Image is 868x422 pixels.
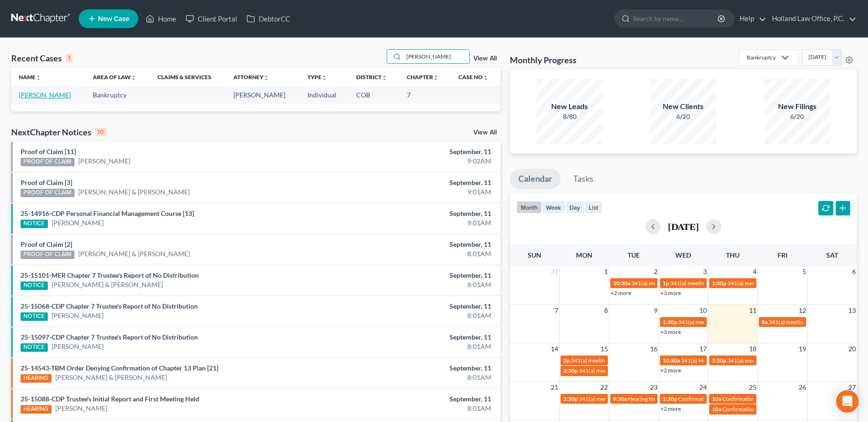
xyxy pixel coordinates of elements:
[21,395,199,403] a: 25-15088-CDP Trustee's Initial Report and First Meeting Held
[233,74,269,81] a: Attorneyunfold_more
[653,305,658,316] span: 9
[349,86,399,104] td: COB
[341,394,491,404] div: September, 11
[764,112,830,121] div: 6/20
[55,404,107,413] a: [PERSON_NAME]
[764,101,830,112] div: New Filings
[847,343,857,355] span: 20
[21,405,52,414] div: HEARING
[341,240,491,249] div: September, 11
[649,382,658,393] span: 23
[21,240,72,248] a: Proof of Claim [2]
[93,74,136,81] a: Area of Lawunfold_more
[52,311,104,320] a: [PERSON_NAME]
[341,249,491,259] div: 8:01AM
[748,382,757,393] span: 25
[698,305,708,316] span: 10
[565,201,584,214] button: day
[52,280,163,289] a: [PERSON_NAME] & [PERSON_NAME]
[21,343,48,352] div: NOTICE
[382,75,387,81] i: unfold_more
[698,382,708,393] span: 24
[19,91,71,99] a: [PERSON_NAME]
[458,74,488,81] a: Case Nounfold_more
[341,404,491,413] div: 8:01AM
[678,395,861,402] span: Confirmation hearing for Broc Charleston second case & [PERSON_NAME]
[550,343,559,355] span: 14
[712,395,721,402] span: 10a
[660,328,681,335] a: +3 more
[98,15,129,22] span: New Case
[851,266,857,277] span: 6
[599,382,609,393] span: 22
[628,395,701,402] span: Hearing for [PERSON_NAME]
[407,74,439,81] a: Chapterunfold_more
[563,357,570,364] span: 2p
[131,75,136,81] i: unfold_more
[21,178,72,186] a: Proof of Claim [3]
[603,266,609,277] span: 1
[847,382,857,393] span: 27
[836,390,859,413] div: Open Intercom Messenger
[579,367,714,374] span: 341(a) meeting for [MEDICAL_DATA][PERSON_NAME]
[747,53,776,61] div: Bankruptcy
[769,318,859,326] span: 341(a) meeting for [PERSON_NAME]
[36,75,41,81] i: unfold_more
[748,305,757,316] span: 11
[141,10,181,27] a: Home
[85,86,150,104] td: Bankruptcy
[613,280,630,287] span: 10:30a
[668,222,699,231] h2: [DATE]
[21,220,48,228] div: NOTICE
[571,357,711,364] span: 341(a) meeting for [PERSON_NAME] & [PERSON_NAME]
[242,10,295,27] a: DebtorCC
[52,342,104,351] a: [PERSON_NAME]
[52,218,104,228] a: [PERSON_NAME]
[341,302,491,311] div: September, 11
[748,343,757,355] span: 18
[651,101,716,112] div: New Clients
[404,50,469,63] input: Search by name...
[542,201,565,214] button: week
[322,75,327,81] i: unfold_more
[752,266,757,277] span: 4
[670,280,810,287] span: 341(a) meeting for [PERSON_NAME] & [PERSON_NAME]
[563,395,578,402] span: 2:30p
[21,271,199,279] a: 25-15101-MER Chapter 7 Trustee's Report of No Distribution
[762,318,768,326] span: 8a
[698,343,708,355] span: 17
[510,169,561,189] a: Calendar
[798,382,807,393] span: 26
[735,10,766,27] a: Help
[576,251,592,259] span: Mon
[21,158,75,166] div: PROOF OF CLAIM
[681,357,772,364] span: 341(a) Meeting for [PERSON_NAME]
[341,271,491,280] div: September, 11
[603,305,609,316] span: 8
[21,302,198,310] a: 25-15068-CDP Chapter 7 Trustee's Report of No Distribution
[11,126,106,138] div: NextChapter Notices
[584,201,602,214] button: list
[663,395,677,402] span: 1:30p
[78,187,190,197] a: [PERSON_NAME] & [PERSON_NAME]
[663,357,680,364] span: 10:30a
[473,55,497,62] a: View All
[95,128,106,136] div: 10
[537,101,602,112] div: New Leads
[726,251,740,259] span: Thu
[356,74,387,81] a: Districtunfold_more
[78,249,190,259] a: [PERSON_NAME] & [PERSON_NAME]
[653,266,658,277] span: 2
[78,156,130,166] a: [PERSON_NAME]
[663,280,669,287] span: 1p
[341,280,491,289] div: 8:01AM
[341,311,491,320] div: 8:01AM
[21,312,48,321] div: NOTICE
[633,10,719,27] input: Search by name...
[341,156,491,166] div: 9:02AM
[579,395,669,402] span: 341(a) meeting for [PERSON_NAME]
[300,86,349,104] td: Individual
[649,343,658,355] span: 16
[341,363,491,373] div: September, 11
[599,343,609,355] span: 15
